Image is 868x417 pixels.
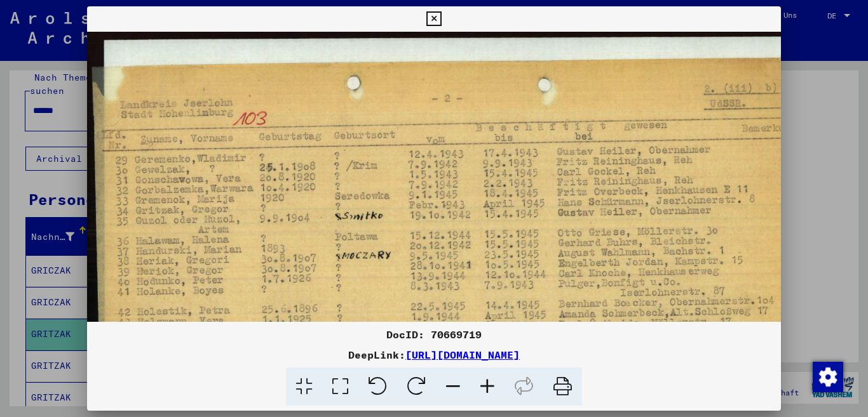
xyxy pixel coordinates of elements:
[87,347,782,362] div: DeepLink:
[812,361,843,392] div: Внести поправки в соглашение
[813,362,843,392] img: Внести поправки в соглашение
[87,327,782,342] div: DocID: 70669719
[405,348,520,361] a: [URL][DOMAIN_NAME]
